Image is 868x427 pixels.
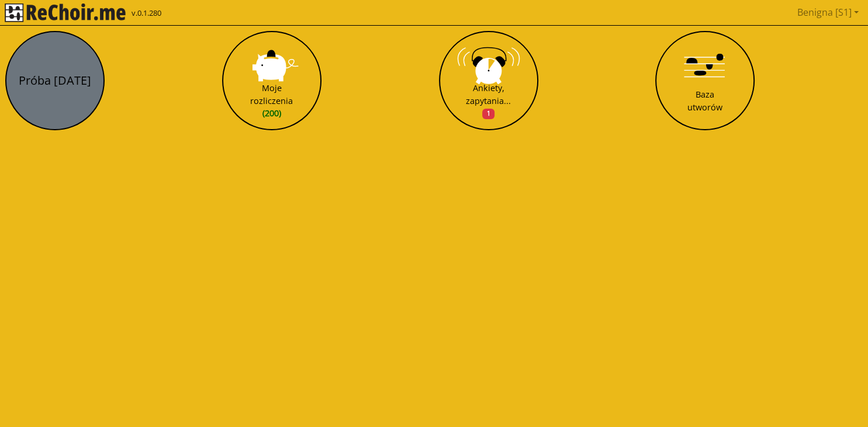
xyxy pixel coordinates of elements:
[466,82,511,120] div: Ankiety, zapytania...
[250,82,293,120] div: Moje rozliczenia
[793,1,863,24] a: Benigna [S1]
[132,8,161,19] span: v.0.1.280
[250,107,293,120] span: (200)
[5,31,105,130] button: Próba [DATE]
[687,88,722,113] div: Baza utworów
[439,31,538,130] button: Ankiety, zapytania...1
[482,109,494,119] span: 1
[5,4,126,22] img: rekłajer mi
[222,31,321,130] button: Moje rozliczenia(200)
[655,31,755,130] button: Baza utworów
